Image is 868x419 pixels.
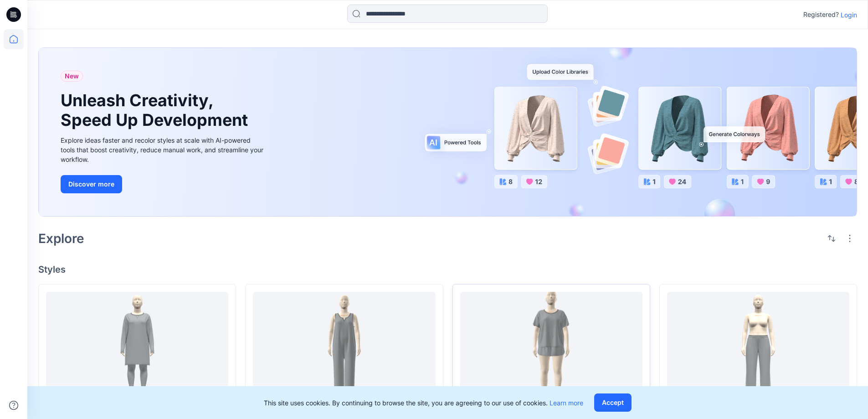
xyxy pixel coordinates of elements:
a: 01619-LOUNGER WITH SOCK_DEV [46,292,228,404]
span: New [65,71,79,82]
h2: Explore [38,231,84,246]
h1: Unleash Creativity, Speed Up Development [61,91,252,130]
a: Discover more [61,175,266,193]
p: Registered? [803,9,839,20]
button: Discover more [61,175,122,193]
div: Explore ideas faster and recolor styles at scale with AI-powered tools that boost creativity, red... [61,135,266,164]
p: This site uses cookies. By continuing to browse the site, you are agreeing to our use of cookies. [264,398,583,408]
a: 01619-SS SHORT SET_REV1 [460,292,642,404]
button: Accept [594,393,632,412]
a: GRP-01595 LOUNGE ROMPER_REV2 [253,292,435,404]
a: GRP-01619-OL PANT DOUBLE ELASTIC_DEV_REV2 [667,292,849,404]
p: Login [841,10,857,20]
a: Learn more [550,399,583,407]
h4: Styles [38,264,857,275]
